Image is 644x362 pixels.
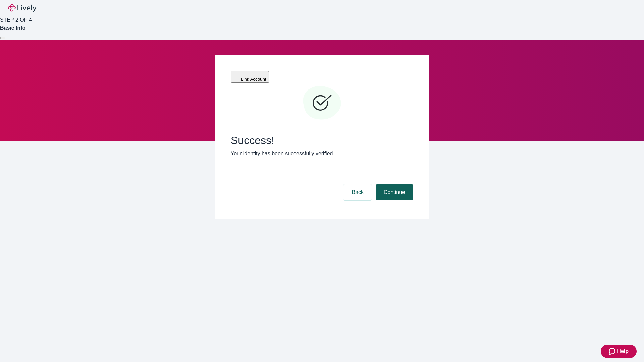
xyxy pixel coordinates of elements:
button: Continue [376,184,413,200]
button: Link Account [231,71,269,83]
button: Zendesk support iconHelp [601,345,637,358]
span: Success! [231,134,413,147]
button: Back [343,184,372,200]
svg: Zendesk support icon [609,347,617,355]
img: Lively [8,4,36,12]
svg: Checkmark icon [302,83,342,123]
p: Your identity has been successfully verified. [231,149,413,158]
span: Help [617,347,629,355]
